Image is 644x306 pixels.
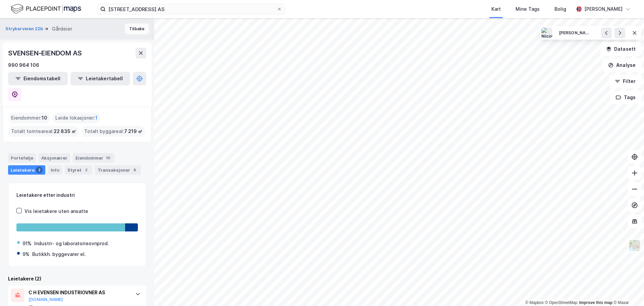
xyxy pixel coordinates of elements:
button: [PERSON_NAME] [555,28,597,38]
button: Analyse [602,58,641,72]
div: 10 [105,155,112,161]
div: Eiendommer [73,153,114,163]
button: Eiendomstabell [8,72,68,85]
div: 2 [83,167,90,173]
div: 990 964 106 [8,61,39,69]
input: Søk på adresse, matrikkel, gårdeiere, leietakere eller personer [106,4,277,14]
div: Industri- og laboratorieovnprod. [34,239,109,248]
button: Tilbake [125,24,149,34]
button: [DOMAIN_NAME] [29,297,63,302]
div: Totalt byggareal : [82,126,145,137]
a: OpenStreetMap [545,300,578,305]
div: Leietakere etter industri [16,191,138,199]
div: SVENSEN-EIENDOM AS [8,48,83,58]
div: Leide lokasjoner : [53,113,100,123]
span: 1 [95,114,98,122]
div: Portefølje [8,153,36,163]
div: Eiendommer : [8,113,50,123]
button: Leietakertabell [70,72,130,85]
div: 91% [22,239,32,248]
div: Totalt tomteareal : [8,126,79,137]
img: logo.f888ab2527a4732fd821a326f86c7f29.svg [11,3,81,15]
div: Mine Tags [516,5,540,13]
div: Kontrollprogram for chat [610,274,644,306]
div: 9% [22,250,30,258]
span: 10 [42,114,47,122]
span: 7 219 ㎡ [124,127,143,135]
div: 6 [131,167,138,173]
div: 2 [36,167,43,173]
iframe: Chat Widget [610,274,644,306]
div: Vis leietakere uten ansatte [24,207,88,215]
div: Transaksjoner [95,165,141,175]
div: [PERSON_NAME] [559,30,593,36]
button: Strykerveien 22b [5,26,44,32]
div: Bolig [554,5,566,13]
div: Info [48,165,62,175]
button: Tags [610,91,641,104]
span: 22 835 ㎡ [54,127,76,135]
button: Filter [609,75,641,88]
button: Datasett [600,42,641,56]
div: Leietakere [8,165,45,175]
img: Nicolay Hostvedt Spiten [541,28,552,38]
a: Improve this map [579,300,612,305]
div: Butikkh. byggevarer el. [32,250,86,258]
div: [PERSON_NAME] [584,5,623,13]
div: Aksjonærer [39,153,70,163]
a: Mapbox [525,300,544,305]
div: Styret [65,165,92,175]
div: Gårdeier [52,25,72,33]
div: Leietakere (2) [8,275,146,283]
img: Z [628,239,641,252]
div: C H EVENSEN INDUSTRIOVNER AS [29,289,128,297]
div: Kart [491,5,501,13]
